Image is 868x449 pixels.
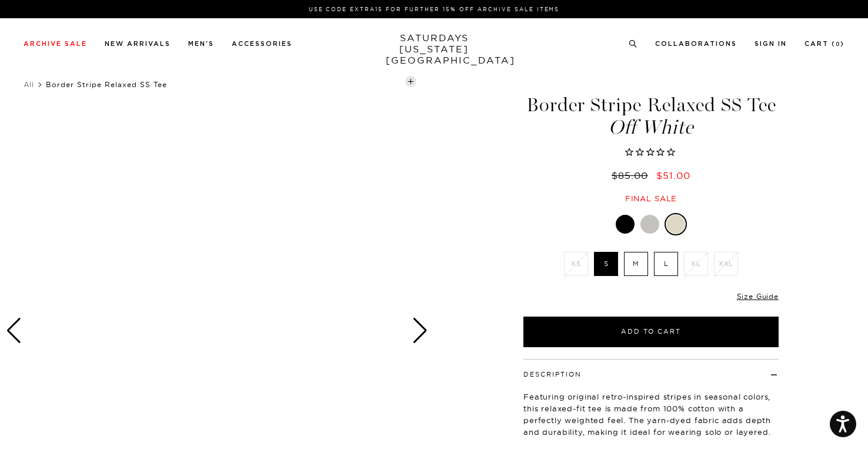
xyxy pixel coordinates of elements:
span: Border Stripe Relaxed SS Tee [46,80,167,89]
div: Previous slide [6,318,22,344]
button: Description [523,371,582,378]
p: Featuring original retro-inspired stripes in seasonal colors, this relaxed-fit tee is made from 1... [523,391,779,438]
label: S [594,252,618,276]
a: SATURDAYS[US_STATE][GEOGRAPHIC_DATA] [386,32,483,66]
a: Size Guide [737,292,779,301]
a: Accessories [232,41,292,47]
a: Cart (0) [804,41,844,47]
button: Add to Cart [523,317,779,347]
a: New Arrivals [105,41,171,47]
span: Rated 0.0 out of 5 stars 0 reviews [522,147,780,159]
div: Next slide [412,318,428,344]
label: L [654,252,678,276]
a: Sign In [755,41,787,47]
del: $85.00 [612,169,653,181]
a: Collaborations [655,41,737,47]
label: M [624,252,648,276]
span: Off White [522,118,780,137]
a: Men's [188,41,214,47]
small: 0 [836,42,840,47]
a: Archive Sale [24,41,87,47]
span: $51.00 [656,169,690,181]
h1: Border Stripe Relaxed SS Tee [522,95,780,137]
a: All [24,80,34,89]
p: Use Code EXTRA15 for Further 15% Off Archive Sale Items [28,5,840,14]
div: Final sale [522,194,780,204]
